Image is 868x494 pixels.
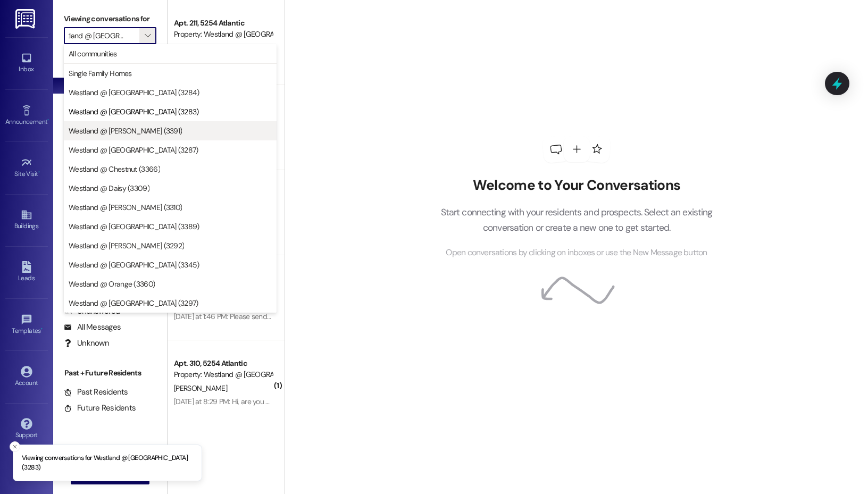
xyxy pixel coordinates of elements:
[64,403,136,414] div: Future Residents
[38,169,40,176] span: •
[174,312,611,321] div: [DATE] at 1:46 PM: Please send form ASAP! I need to get out of here. I've contacted office 3x [DA...
[64,387,128,398] div: Past Residents
[5,154,48,182] a: Site Visit •
[145,31,151,40] i: 
[69,68,132,79] span: Single Family Homes
[69,240,184,251] span: Westland @ [PERSON_NAME] (3292)
[174,369,272,380] div: Property: Westland @ [GEOGRAPHIC_DATA] (3283)
[5,206,48,235] a: Buildings
[47,116,49,124] span: •
[69,27,139,44] input: All communities
[69,259,199,270] span: Westland @ [GEOGRAPHIC_DATA] (3345)
[174,29,272,40] div: Property: Westland @ [GEOGRAPHIC_DATA] (3283)
[69,183,149,194] span: Westland @ Daisy (3309)
[69,125,182,136] span: Westland @ [PERSON_NAME] (3391)
[22,454,193,472] p: Viewing conversations for Westland @ [GEOGRAPHIC_DATA] (3283)
[5,49,48,78] a: Inbox
[15,9,37,29] img: ResiDesk Logo
[64,11,156,27] label: Viewing conversations for
[174,383,227,393] span: [PERSON_NAME]
[174,18,272,29] div: Apt. 211, 5254 Atlantic
[69,221,199,232] span: Westland @ [GEOGRAPHIC_DATA] (3389)
[230,43,283,53] span: [PERSON_NAME]
[5,311,48,339] a: Templates •
[69,298,198,308] span: Westland @ [GEOGRAPHIC_DATA] (3297)
[174,397,449,406] div: [DATE] at 8:29 PM: Hi, are you able to send a text regarding someone in my parking spot ?
[69,48,117,59] span: All communities
[69,87,199,98] span: Westland @ [GEOGRAPHIC_DATA] (3284)
[5,415,48,443] a: Support
[41,325,43,333] span: •
[69,145,198,155] span: Westland @ [GEOGRAPHIC_DATA] (3287)
[64,322,121,333] div: All Messages
[424,205,729,235] p: Start connecting with your residents and prospects. Select an existing conversation or create a n...
[5,258,48,287] a: Leads
[69,202,182,213] span: Westland @ [PERSON_NAME] (3310)
[446,246,707,259] span: Open conversations by clicking on inboxes or use the New Message button
[53,205,167,216] div: Prospects
[10,441,20,452] button: Close toast
[53,60,167,71] div: Prospects + Residents
[174,358,272,369] div: Apt. 310, 5254 Atlantic
[69,279,155,289] span: Westland @ Orange (3360)
[53,367,167,379] div: Past + Future Residents
[69,164,160,174] span: Westland @ Chestnut (3366)
[424,177,729,194] h2: Welcome to Your Conversations
[69,106,199,117] span: Westland @ [GEOGRAPHIC_DATA] (3283)
[174,43,230,53] span: [PERSON_NAME]
[53,286,167,297] div: Residents
[5,363,48,391] a: Account
[64,338,109,349] div: Unknown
